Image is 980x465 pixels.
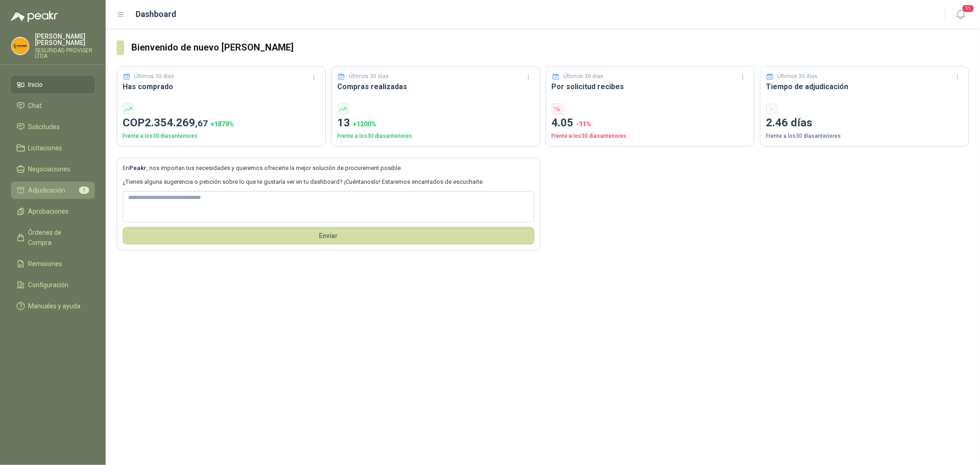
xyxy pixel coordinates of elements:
p: Frente a los 30 días anteriores [552,132,749,141]
p: 2.46 días [766,114,963,132]
a: Aprobaciones [11,203,95,220]
h3: Has comprado [123,81,320,92]
p: Últimos 30 días [563,72,603,81]
a: Manuales y ayuda [11,297,95,315]
p: Últimos 30 días [778,72,818,81]
p: Frente a los 30 días anteriores [766,132,963,141]
span: 11 [962,4,974,13]
span: Configuración [28,280,69,290]
span: Aprobaciones [28,206,69,216]
p: Frente a los 30 días anteriores [337,132,534,141]
img: Logo peakr [11,11,58,22]
p: Últimos 30 días [135,72,175,81]
p: Frente a los 30 días anteriores [123,132,320,141]
p: SEGURIDAD PROVISER LTDA [35,48,95,59]
span: + 1879 % [210,120,234,128]
span: Negociaciones [28,164,71,174]
a: Inicio [11,76,95,93]
a: Licitaciones [11,139,95,157]
span: -11 % [577,120,592,128]
span: ,67 [195,118,208,129]
p: Últimos 30 días [349,72,389,81]
span: Manuales y ayuda [28,301,81,311]
h1: Dashboard [136,8,177,21]
span: Órdenes de Compra [28,227,86,248]
span: Solicitudes [28,122,60,132]
p: ¿Tienes alguna sugerencia o petición sobre lo que te gustaría ver en tu dashboard? ¡Cuéntanoslo! ... [123,177,534,187]
h3: Compras realizadas [337,81,534,92]
span: Remisiones [28,259,62,269]
h3: Por solicitud recibes [552,81,749,92]
p: [PERSON_NAME] [PERSON_NAME] [35,33,95,46]
p: En , nos importan tus necesidades y queremos ofrecerte la mejor solución de procurement posible. [123,164,534,173]
a: Solicitudes [11,118,95,136]
b: Peakr [129,164,147,171]
a: Negociaciones [11,160,95,178]
a: Chat [11,97,95,114]
p: COP [123,114,320,132]
a: Adjudicación1 [11,181,95,199]
a: Remisiones [11,255,95,272]
div: - [766,103,777,114]
span: Licitaciones [28,143,62,153]
button: Envíar [123,227,534,244]
h3: Bienvenido de nuevo [PERSON_NAME] [131,40,969,55]
button: 11 [952,6,969,23]
img: Company Logo [11,37,29,55]
p: 13 [337,114,534,132]
span: 2.354.269 [145,116,208,129]
span: 1 [79,187,89,194]
span: Inicio [28,79,43,90]
span: Adjudicación [28,185,66,195]
a: Configuración [11,276,95,294]
a: Órdenes de Compra [11,224,95,251]
span: + 1200 % [353,120,376,128]
span: Chat [28,101,42,111]
h3: Tiempo de adjudicación [766,81,963,92]
p: 4.05 [552,114,749,132]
